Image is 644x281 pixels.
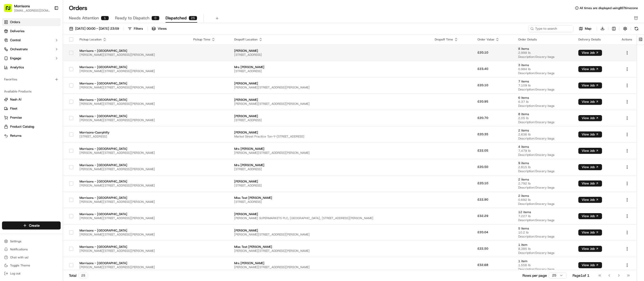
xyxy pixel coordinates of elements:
[86,50,92,56] button: Start new chat
[79,163,185,167] span: Morrisons - [GEOGRAPHIC_DATA]
[2,75,61,83] div: Favorites
[10,247,28,251] span: Notifications
[578,67,602,71] a: View Job
[477,181,488,185] span: £20.10
[5,5,15,15] img: Nash
[477,100,488,104] span: £20.95
[234,232,426,237] span: [PERSON_NAME][STREET_ADDRESS][PERSON_NAME]
[477,132,488,136] span: £20.35
[477,214,488,218] span: £32.29
[518,128,571,132] span: 2 items
[2,63,61,71] a: Analytics
[234,216,426,220] span: [PERSON_NAME] SUPERMARKETS PLC, [GEOGRAPHIC_DATA], [STREET_ADDRESS][PERSON_NAME]
[5,48,14,57] img: 1736555255976-a54dd68f-1ca7-489b-9aae-adbdc363a1c4
[43,74,47,78] div: 💻
[518,181,571,185] span: 2.792 lb
[79,212,185,216] span: Morrisons - [GEOGRAPHIC_DATA]
[518,37,571,41] div: Order Details
[578,115,602,121] button: View Job
[585,26,591,31] span: Map
[79,85,185,89] span: [PERSON_NAME][STREET_ADDRESS][PERSON_NAME]
[578,82,602,88] button: View Job
[518,169,571,173] span: Description: Grocery bags
[4,106,59,111] a: Fleet
[2,2,52,14] button: Morrisons[EMAIL_ADDRESS][DOMAIN_NAME]
[518,63,571,67] span: 3 items
[79,265,185,269] span: [PERSON_NAME][STREET_ADDRESS][PERSON_NAME]
[151,16,159,20] div: 0
[79,196,185,200] span: Morrisons - [GEOGRAPHIC_DATA]
[528,25,574,32] input: Type to search
[4,124,59,129] a: Product Catalog
[518,87,571,91] span: Description: Grocery bags
[518,165,571,169] span: 2.815 lb
[10,115,22,120] span: Promise
[75,26,119,31] span: [DATE] 00:00 - [DATE] 23:59
[13,33,91,38] input: Got a question? Start typing here...
[518,251,571,255] span: Description: Grocery bags
[234,102,426,106] span: [PERSON_NAME][STREET_ADDRESS][PERSON_NAME]
[518,116,571,120] span: 2.05 lb
[518,267,571,271] span: Description: Grocery bags
[518,259,571,263] span: 1 item
[79,261,185,265] span: Morrisons - [GEOGRAPHIC_DATA]
[518,67,571,71] span: 0.984 lb
[518,198,571,202] span: 0.692 lb
[10,29,24,33] span: Deliveries
[580,6,638,10] span: All times are displayed using BST timezone
[622,37,633,41] div: Actions
[234,134,426,138] span: Market Street Practice Ton-Y-[STREET_ADDRESS]
[79,98,185,102] span: Morrisons - [GEOGRAPHIC_DATA]
[79,151,185,155] span: [PERSON_NAME][STREET_ADDRESS][PERSON_NAME]
[5,20,92,28] p: Welcome 👋
[234,69,426,73] span: [STREET_ADDRESS]
[2,87,61,96] div: Available Products
[234,249,426,253] span: [PERSON_NAME][STREET_ADDRESS][PERSON_NAME]
[2,18,61,26] a: Orders
[435,37,469,41] div: Dropoff Time
[518,145,571,149] span: 4 items
[578,116,602,120] a: View Job
[518,243,571,247] span: 1 item
[234,245,426,249] span: Miss Test [PERSON_NAME]
[234,65,426,69] span: Mrs [PERSON_NAME]
[2,262,61,269] button: Toggle Theme
[578,262,602,268] button: View Job
[14,4,30,9] span: Morrisons
[234,85,426,89] span: [PERSON_NAME][STREET_ADDRESS][PERSON_NAME]
[518,55,571,59] span: Description: Grocery bags
[518,235,571,239] span: Description: Grocery bags
[10,65,24,70] span: Analytics
[79,200,185,204] span: [PERSON_NAME][STREET_ADDRESS][PERSON_NAME]
[234,228,426,232] span: [PERSON_NAME]
[234,49,426,53] span: [PERSON_NAME]
[578,230,602,235] a: View Job
[477,149,488,153] span: £22.05
[4,115,59,120] a: Promise
[578,66,602,72] button: View Job
[69,4,87,12] h1: Orders
[234,167,426,171] span: [STREET_ADDRESS]
[518,149,571,153] span: 7.479 lb
[69,15,99,21] span: Needs Attention
[477,51,488,55] span: £20.10
[518,100,571,104] span: 6.37 lb
[518,96,571,100] span: 6 items
[518,202,571,206] span: Description: Grocery bags
[79,232,185,237] span: [PERSON_NAME][STREET_ADDRESS][PERSON_NAME]
[518,47,571,51] span: 8 items
[101,16,109,20] div: 1
[79,37,185,41] div: Pickup Location
[79,179,185,183] span: Morrisons - [GEOGRAPHIC_DATA]
[518,153,571,157] span: Description: Grocery bags
[477,67,488,71] span: £23.40
[234,118,426,122] span: [STREET_ADDRESS]
[578,132,602,136] a: View Job
[67,25,121,32] button: [DATE] 00:00 - [DATE] 23:59
[2,27,61,35] a: Deliveries
[578,246,602,252] button: View Job
[126,25,145,32] button: Filters
[518,104,571,108] span: Description: Grocery bags
[2,270,61,277] button: Log out
[2,105,61,113] button: Fleet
